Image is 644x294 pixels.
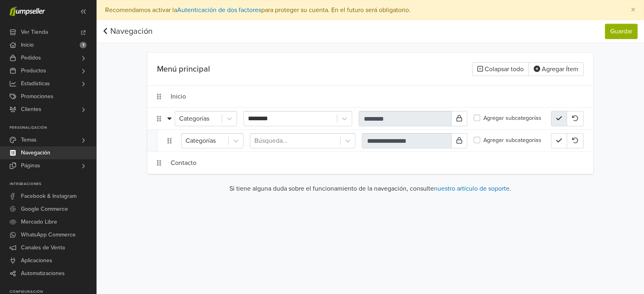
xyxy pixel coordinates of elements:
[21,254,52,267] span: Aplicaciones
[177,6,261,14] a: Autenticación de dos factores
[21,159,40,172] span: Páginas
[21,103,41,116] span: Clientes
[21,190,76,203] span: Facebook & Instagram
[21,134,37,146] span: Temas
[10,182,96,187] p: Integraciones
[21,267,65,280] span: Automatizaciones
[21,51,41,64] span: Pedidos
[21,90,54,103] span: Promociones
[10,125,96,130] p: Personalización
[171,89,551,104] div: Inicio
[472,62,529,76] button: Colapsar todo
[21,77,50,90] span: Estadísticas
[103,27,153,36] a: Navegación
[528,62,584,76] button: Agregar Ítem
[21,26,48,39] span: Ver Tienda
[21,146,50,159] span: Navegación
[483,136,541,145] label: Agregar subcategorías
[157,64,367,74] h5: Menú principal
[631,4,636,16] span: ×
[80,42,87,48] span: 1
[147,184,593,193] p: Si tiene alguna duda sobre el funcionamiento de la navegación, consulte .
[21,203,68,216] span: Google Commerce
[434,185,510,193] a: nuestro artículo de soporte
[21,39,34,51] span: Inicio
[21,64,46,77] span: Productos
[483,114,541,123] label: Agregar subcategorías
[21,216,57,228] span: Mercado Libre
[171,155,551,171] div: Contacto
[605,24,638,39] button: Guardar
[623,0,644,20] button: Close
[21,241,65,254] span: Canales de Venta
[21,228,76,241] span: WhatsApp Commerce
